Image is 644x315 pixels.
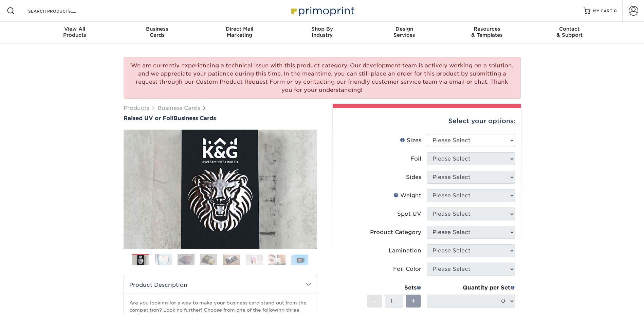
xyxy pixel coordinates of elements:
[393,265,421,273] div: Foil Color
[406,173,421,181] div: Sides
[291,254,308,265] img: Business Cards 08
[132,252,149,269] img: Business Cards 01
[288,3,356,18] img: Primoprint
[363,26,446,38] div: Services
[116,22,198,44] a: BusinessCards
[27,7,94,15] input: SEARCH PRODUCTS.....
[124,115,173,121] span: Raised UV or Foil
[198,26,281,38] div: Marketing
[281,22,363,44] a: Shop ByIndustry
[528,26,611,32] span: Contact
[528,22,611,44] a: Contact& Support
[124,115,317,121] h1: Business Cards
[446,22,528,44] a: Resources& Templates
[363,22,446,44] a: DesignServices
[614,9,617,13] span: 0
[446,26,528,32] span: Resources
[198,26,281,32] span: Direct Mail
[246,254,263,265] img: Business Cards 06
[124,105,149,111] a: Products
[116,26,198,38] div: Cards
[124,115,317,121] a: Raised UV or FoilBusiness Cards
[200,254,217,266] img: Business Cards 04
[528,26,611,38] div: & Support
[373,296,376,306] span: -
[34,22,116,44] a: View AllProducts
[281,26,363,32] span: Shop By
[393,192,421,200] div: Weight
[400,136,421,145] div: Sizes
[158,105,200,111] a: Business Cards
[223,254,240,265] img: Business Cards 05
[411,296,416,306] span: +
[370,228,421,236] div: Product Category
[178,254,195,266] img: Business Cards 03
[446,26,528,38] div: & Templates
[363,26,446,32] span: Design
[427,284,515,292] div: Quantity per Set
[397,210,421,218] div: Spot UV
[155,254,172,266] img: Business Cards 02
[410,155,421,163] div: Foil
[34,26,116,38] div: Products
[34,26,116,32] span: View All
[281,26,363,38] div: Industry
[269,254,286,265] img: Business Cards 07
[367,284,421,292] div: Sets
[338,108,515,134] div: Select your options:
[389,247,421,255] div: Lamination
[124,92,317,286] img: Raised UV or Foil 01
[116,26,198,32] span: Business
[124,276,317,294] h2: Product Description
[198,22,281,44] a: Direct MailMarketing
[593,8,612,14] span: MY CART
[124,57,521,99] div: We are currently experiencing a technical issue with this product category. Our development team ...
